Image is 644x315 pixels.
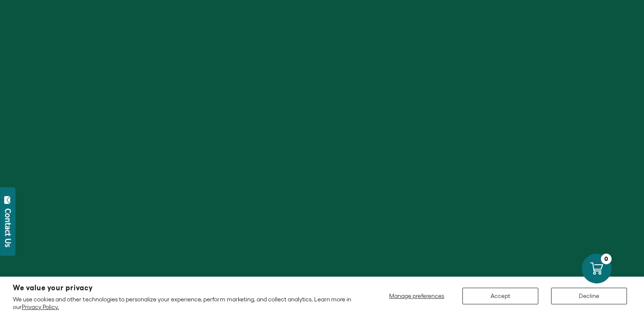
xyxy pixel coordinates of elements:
button: Decline [551,288,627,304]
span: Manage preferences [389,292,444,299]
button: Manage preferences [384,288,450,304]
div: 0 [601,254,612,264]
a: Privacy Policy. [22,303,59,310]
div: Contact Us [4,208,12,247]
button: Accept [462,288,538,304]
h2: We value your privacy [13,284,353,292]
p: We use cookies and other technologies to personalize your experience, perform marketing, and coll... [13,295,353,311]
